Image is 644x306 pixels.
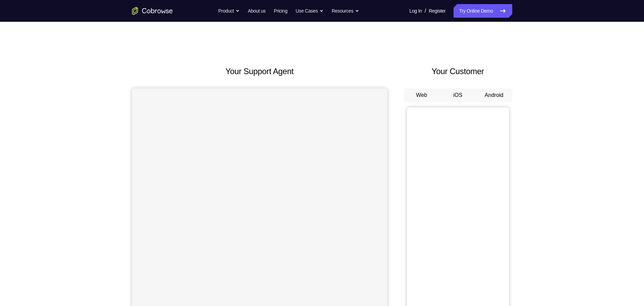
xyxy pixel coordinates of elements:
a: Log In [409,4,422,18]
a: Try Online Demo [454,4,512,18]
a: Pricing [274,4,287,18]
button: Android [476,88,512,102]
button: Resources [332,4,359,18]
button: Web [404,88,440,102]
a: Go to the home page [132,7,173,15]
h2: Your Support Agent [132,65,387,78]
button: Product [218,4,240,18]
button: iOS [440,88,476,102]
a: About us [248,4,265,18]
h2: Your Customer [404,65,512,78]
button: Use Cases [296,4,324,18]
a: Register [429,4,445,18]
span: / [425,7,426,15]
